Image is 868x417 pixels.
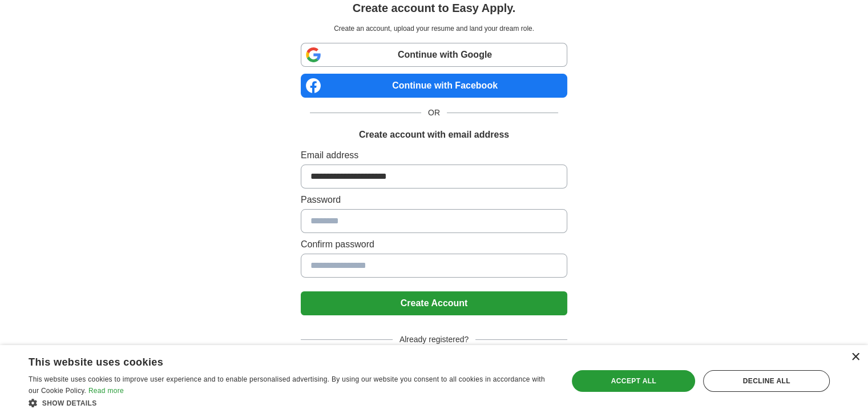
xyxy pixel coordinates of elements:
label: Email address [301,149,567,162]
div: Close [851,353,859,362]
label: Confirm password [301,238,567,251]
div: This website uses cookies [29,352,523,369]
span: Show details [42,399,97,407]
p: Create an account, upload your resume and land your dream role. [303,23,565,34]
a: Continue with Google [301,43,567,67]
button: Create Account [301,291,567,315]
span: This website uses cookies to improve user experience and to enable personalised advertising. By u... [29,375,545,395]
span: Already registered? [393,334,475,346]
a: Continue with Facebook [301,74,567,98]
span: OR [421,107,447,119]
h1: Create account with email address [359,128,509,142]
div: Show details [29,397,552,408]
a: Read more, opens a new window [88,387,124,395]
div: Accept all [572,370,695,392]
div: Decline all [703,370,830,392]
label: Password [301,193,567,207]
